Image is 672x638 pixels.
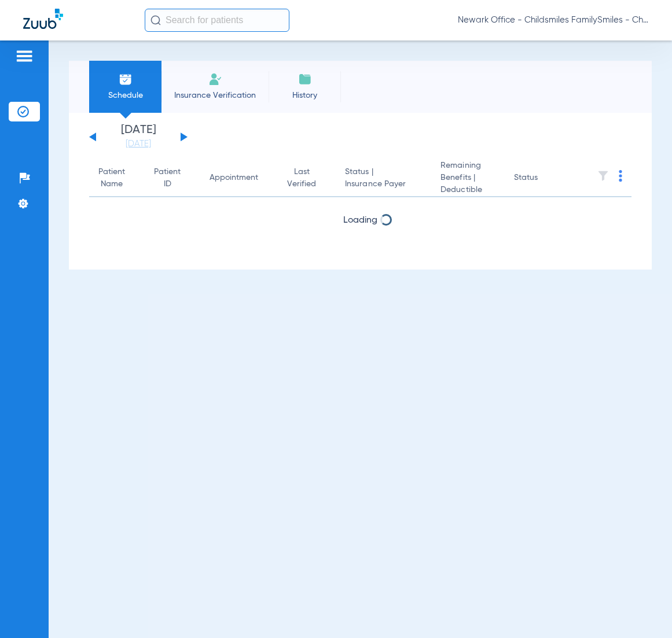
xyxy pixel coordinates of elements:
[210,172,269,184] div: Appointment
[98,166,135,190] div: Patient Name
[336,160,431,197] th: Status |
[458,14,649,26] span: Newark Office - Childsmiles FamilySmiles - ChildSmiles [GEOGRAPHIC_DATA] - [GEOGRAPHIC_DATA] Gene...
[154,166,181,190] div: Patient ID
[154,166,191,190] div: Patient ID
[287,166,316,190] div: Last Verified
[345,178,422,190] span: Insurance Payer
[98,90,153,101] span: Schedule
[277,90,332,101] span: History
[119,72,133,86] img: Schedule
[23,9,63,29] img: Zuub Logo
[343,216,377,225] span: Loading
[145,9,289,32] input: Search for patients
[208,72,222,86] img: Manual Insurance Verification
[104,124,173,150] li: [DATE]
[431,160,505,197] th: Remaining Benefits |
[440,184,495,196] span: Deductible
[298,72,312,86] img: History
[104,138,173,150] a: [DATE]
[15,49,34,63] img: hamburger-icon
[505,160,583,197] th: Status
[98,166,125,190] div: Patient Name
[210,172,258,184] div: Appointment
[287,166,326,190] div: Last Verified
[170,90,260,101] span: Insurance Verification
[619,170,622,182] img: group-dot-blue.svg
[150,15,161,25] img: Search Icon
[597,170,609,182] img: filter.svg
